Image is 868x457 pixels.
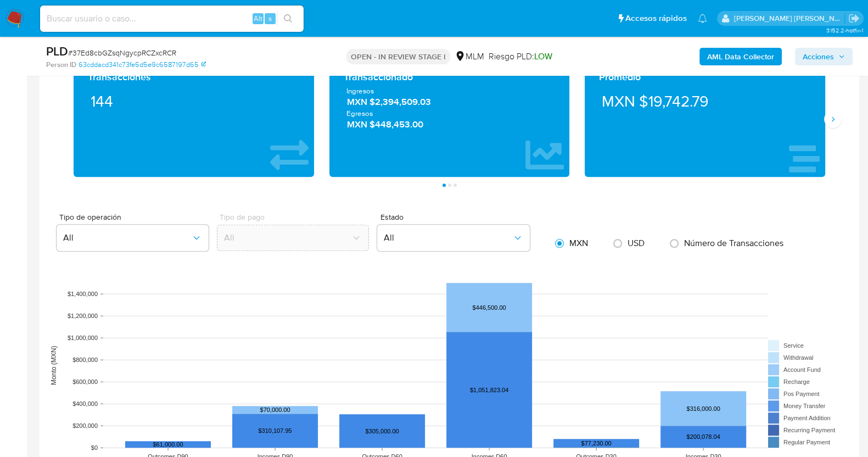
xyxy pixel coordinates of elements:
input: Buscar usuario o caso... [40,12,304,26]
button: AML Data Collector [699,48,782,65]
div: MLM [455,51,484,63]
span: Acciones [803,48,834,65]
p: OPEN - IN REVIEW STAGE I [346,49,450,64]
b: Person ID [46,60,76,70]
p: baltazar.cabreradupeyron@mercadolibre.com.mx [734,13,845,24]
span: LOW [534,50,552,63]
b: AML Data Collector [707,48,774,65]
span: Accesos rápidos [625,13,687,24]
a: Salir [848,13,860,24]
b: PLD [46,42,68,60]
span: Alt [254,13,262,24]
a: 63cddacd341c73fe5d5e9c6587197d65 [79,60,206,70]
button: Acciones [795,48,853,65]
span: 3.152.2-hotfix-1 [826,26,863,35]
span: s [268,13,272,24]
a: Notificaciones [698,14,707,23]
span: # 37Ed8cbGZsqNgycpRCZxcRCR [68,47,176,58]
span: Riesgo PLD: [489,51,552,63]
button: search-icon [277,11,299,26]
